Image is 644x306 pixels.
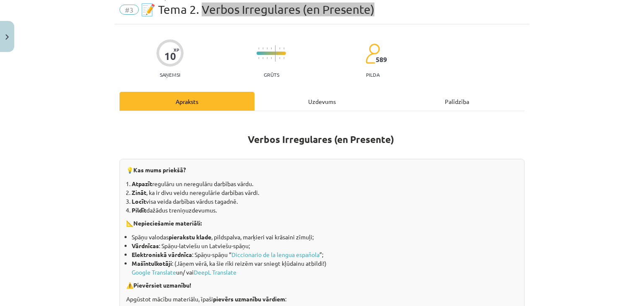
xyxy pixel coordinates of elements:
[283,47,284,49] img: icon-short-line-57e1e144782c952c97e751825c79c345078a6d821885a25fce030b3d8c18986b.svg
[267,57,267,59] img: icon-short-line-57e1e144782c952c97e751825c79c345078a6d821885a25fce030b3d8c18986b.svg
[132,241,518,250] li: : Spāņu-latviešu un Latviešu-spāņu;
[132,242,159,249] b: Vārdnīcas
[132,259,518,277] li: : (Jāņem vērā, ka šie rīki reizēm var sniegt kļūdainu atbildi!) un/ vai
[194,268,236,276] a: DeepL Translate
[264,72,279,78] p: Grūts
[132,180,152,187] b: Atpazīt
[283,57,284,59] img: icon-short-line-57e1e144782c952c97e751825c79c345078a6d821885a25fce030b3d8c18986b.svg
[132,206,518,215] li: dažādus treniņuzdevumus.
[258,47,259,49] img: icon-short-line-57e1e144782c952c97e751825c79c345078a6d821885a25fce030b3d8c18986b.svg
[119,92,254,111] div: Apraksts
[164,50,176,62] div: 10
[126,166,518,174] p: 💡
[5,34,9,40] img: icon-close-lesson-0947bae3869378f0d4975bcd49f059093ad1ed9edebbc8119c70593378902aed.svg
[132,268,176,276] a: Google Translate
[126,219,518,228] p: 📐
[213,295,285,303] b: pievērs uzmanību vārdiem
[156,72,184,78] p: Saņemsi
[169,233,211,241] b: pierakstu klade
[132,206,146,214] b: Pildīt
[271,57,272,59] img: icon-short-line-57e1e144782c952c97e751825c79c345078a6d821885a25fce030b3d8c18986b.svg
[279,47,280,49] img: icon-short-line-57e1e144782c952c97e751825c79c345078a6d821885a25fce030b3d8c18986b.svg
[174,47,179,52] span: XP
[119,5,139,15] span: #3
[133,166,186,174] strong: Kas mums priekšā?
[133,219,202,227] strong: Nepieciešamie materiāli:
[132,189,146,196] b: Zināt
[275,45,276,62] img: icon-long-line-d9ea69661e0d244f92f715978eff75569469978d946b2353a9bb055b3ed8787d.svg
[132,197,518,206] li: visa veida darbības vārdus tagadnē.
[126,281,518,290] p: ⚠️
[231,251,319,258] a: Diccionario de la lengua española
[141,3,374,16] span: 📝 Tema 2. Verbos Irregulares (en Presente)
[132,179,518,188] li: regulāru un neregulāru darbības vārdu.
[366,72,379,78] p: pilda
[132,250,518,259] li: : Spāņu-spāņu “ ”;
[267,47,267,49] img: icon-short-line-57e1e144782c952c97e751825c79c345078a6d821885a25fce030b3d8c18986b.svg
[248,133,394,145] b: Verbos Irregulares (en Presente)
[254,92,390,111] div: Uzdevums
[365,43,380,64] img: students-c634bb4e5e11cddfef0936a35e636f08e4e9abd3cc4e673bd6f9a4125e45ecb1.svg
[262,57,263,59] img: icon-short-line-57e1e144782c952c97e751825c79c345078a6d821885a25fce030b3d8c18986b.svg
[132,259,172,267] b: Mašīntulkotāji
[132,197,146,205] b: Locīt
[279,57,280,59] img: icon-short-line-57e1e144782c952c97e751825c79c345078a6d821885a25fce030b3d8c18986b.svg
[132,188,518,197] li: , ka ir divu veidu neregulārie darbības vārdi.
[132,233,518,241] li: Spāņu valodas , pildspalva, marķieri vai krāsaini zīmuļi;
[133,281,191,289] strong: Pievērsiet uzmanību!
[271,47,272,49] img: icon-short-line-57e1e144782c952c97e751825c79c345078a6d821885a25fce030b3d8c18986b.svg
[390,92,525,111] div: Palīdzība
[126,295,518,303] p: Apgūstot mācību materiālu, īpaši :
[258,57,259,59] img: icon-short-line-57e1e144782c952c97e751825c79c345078a6d821885a25fce030b3d8c18986b.svg
[132,251,192,258] b: Elektroniskā vārdnīca
[376,56,387,63] span: 589
[262,47,263,49] img: icon-short-line-57e1e144782c952c97e751825c79c345078a6d821885a25fce030b3d8c18986b.svg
